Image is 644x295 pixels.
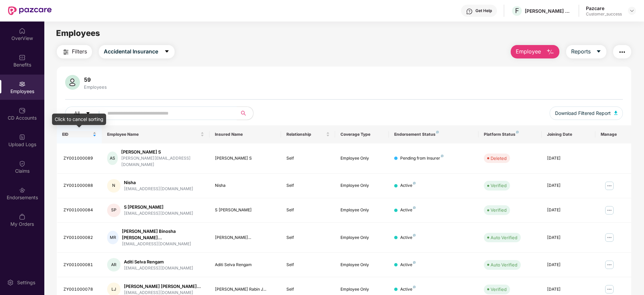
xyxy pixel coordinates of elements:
div: Self [286,207,329,213]
div: ZY001000084 [63,207,96,213]
span: caret-down [164,49,170,55]
img: manageButton [604,284,615,295]
div: AR [107,258,121,271]
th: Insured Name [210,125,281,143]
button: Employee [511,45,559,58]
img: svg+xml;base64,PHN2ZyB4bWxucz0iaHR0cDovL3d3dy53My5vcmcvMjAwMC9zdmciIHdpZHRoPSIyNCIgaGVpZ2h0PSIyNC... [62,48,70,56]
div: [DATE] [547,182,590,189]
div: Click to cancel sorting [52,114,106,125]
div: [PERSON_NAME] S [121,149,204,155]
div: Employee Only [340,155,383,162]
div: Self [286,182,329,189]
div: [PERSON_NAME] Rabin J... [215,286,276,293]
th: Coverage Type [335,125,389,143]
img: svg+xml;base64,PHN2ZyB4bWxucz0iaHR0cDovL3d3dy53My5vcmcvMjAwMC9zdmciIHdpZHRoPSI4IiBoZWlnaHQ9IjgiIH... [516,131,519,133]
div: [EMAIL_ADDRESS][DOMAIN_NAME] [124,210,193,217]
div: 59 [83,76,108,83]
img: svg+xml;base64,PHN2ZyBpZD0iSG9tZSIgeG1sbnM9Imh0dHA6Ly93d3cudzMub3JnLzIwMDAvc3ZnIiB3aWR0aD0iMjAiIG... [19,28,26,34]
img: svg+xml;base64,PHN2ZyB4bWxucz0iaHR0cDovL3d3dy53My5vcmcvMjAwMC9zdmciIHhtbG5zOnhsaW5rPSJodHRwOi8vd3... [65,75,80,90]
div: Pending from Insurer [400,155,444,162]
div: Active [400,286,416,293]
span: Employee Name [107,132,199,137]
div: [PERSON_NAME]... [215,235,276,241]
div: Employee Only [340,286,383,293]
div: Employees [83,84,108,90]
div: Employee Only [340,207,383,213]
th: Joining Date [542,125,595,143]
img: svg+xml;base64,PHN2ZyB4bWxucz0iaHR0cDovL3d3dy53My5vcmcvMjAwMC9zdmciIHhtbG5zOnhsaW5rPSJodHRwOi8vd3... [614,111,617,115]
img: svg+xml;base64,PHN2ZyB4bWxucz0iaHR0cDovL3d3dy53My5vcmcvMjAwMC9zdmciIHdpZHRoPSI4IiBoZWlnaHQ9IjgiIH... [413,182,416,184]
div: Employee Only [340,182,383,189]
img: svg+xml;base64,PHN2ZyB4bWxucz0iaHR0cDovL3d3dy53My5vcmcvMjAwMC9zdmciIHdpZHRoPSI4IiBoZWlnaHQ9IjgiIH... [413,206,416,209]
img: svg+xml;base64,PHN2ZyB4bWxucz0iaHR0cDovL3d3dy53My5vcmcvMjAwMC9zdmciIHdpZHRoPSI4IiBoZWlnaHQ9IjgiIH... [413,234,416,237]
div: ZY001000089 [63,155,96,162]
div: Verified [491,286,507,293]
div: Nisha [215,182,276,189]
th: Manage [595,125,631,143]
div: ZY001000078 [63,286,96,293]
img: svg+xml;base64,PHN2ZyBpZD0iTXlfT3JkZXJzIiBkYXRhLW5hbWU9Ik15IE9yZGVycyIgeG1sbnM9Imh0dHA6Ly93d3cudz... [19,213,26,220]
div: Aditi Selva Rengam [215,262,276,268]
span: All [74,110,80,117]
div: Platform Status [484,132,536,137]
div: Aditi Selva Rengam [124,259,193,265]
button: Filters [57,45,92,58]
div: Active [400,262,416,268]
div: Self [286,235,329,241]
div: SP [107,204,121,217]
th: Relationship [281,125,335,143]
div: [PERSON_NAME] Binosha [PERSON_NAME]... [122,228,204,241]
div: N [107,179,121,193]
img: svg+xml;base64,PHN2ZyB4bWxucz0iaHR0cDovL3d3dy53My5vcmcvMjAwMC9zdmciIHdpZHRoPSIyNCIgaGVpZ2h0PSIyNC... [618,48,626,56]
span: caret-down [86,111,90,116]
div: Self [286,286,329,293]
div: [EMAIL_ADDRESS][DOMAIN_NAME] [124,265,193,271]
img: svg+xml;base64,PHN2ZyB4bWxucz0iaHR0cDovL3d3dy53My5vcmcvMjAwMC9zdmciIHhtbG5zOnhsaW5rPSJodHRwOi8vd3... [546,48,554,56]
span: Employee [516,47,541,56]
span: Download Filtered Report [555,110,611,117]
div: Active [400,235,416,241]
div: ZY001000082 [63,235,96,241]
img: manageButton [604,232,615,243]
span: EID [62,132,91,137]
div: Auto Verified [491,261,517,268]
img: svg+xml;base64,PHN2ZyBpZD0iRHJvcGRvd24tMzJ4MzIiIHhtbG5zPSJodHRwOi8vd3d3LnczLm9yZy8yMDAwL3N2ZyIgd2... [629,8,635,13]
div: [DATE] [547,207,590,213]
div: MR [107,231,119,244]
div: [DATE] [547,286,590,293]
img: manageButton [604,180,615,191]
img: svg+xml;base64,PHN2ZyBpZD0iRW5kb3JzZW1lbnRzIiB4bWxucz0iaHR0cDovL3d3dy53My5vcmcvMjAwMC9zdmciIHdpZH... [19,187,26,194]
span: Employees [56,28,100,38]
img: svg+xml;base64,PHN2ZyBpZD0iQmVuZWZpdHMiIHhtbG5zPSJodHRwOi8vd3d3LnczLm9yZy8yMDAwL3N2ZyIgd2lkdGg9Ij... [19,54,26,61]
img: svg+xml;base64,PHN2ZyBpZD0iVXBsb2FkX0xvZ3MiIGRhdGEtbmFtZT0iVXBsb2FkIExvZ3MiIHhtbG5zPSJodHRwOi8vd3... [19,134,26,140]
button: Reportscaret-down [566,45,606,58]
img: manageButton [604,259,615,270]
img: svg+xml;base64,PHN2ZyB4bWxucz0iaHR0cDovL3d3dy53My5vcmcvMjAwMC9zdmciIHdpZHRoPSI4IiBoZWlnaHQ9IjgiIH... [413,286,416,288]
img: svg+xml;base64,PHN2ZyB4bWxucz0iaHR0cDovL3d3dy53My5vcmcvMjAwMC9zdmciIHdpZHRoPSI4IiBoZWlnaHQ9IjgiIH... [441,155,444,157]
img: manageButton [604,205,615,216]
img: svg+xml;base64,PHN2ZyBpZD0iSGVscC0zMngzMiIgeG1sbnM9Imh0dHA6Ly93d3cudzMub3JnLzIwMDAvc3ZnIiB3aWR0aD... [466,8,473,15]
div: [PERSON_NAME] S [215,155,276,162]
div: [DATE] [547,262,590,268]
div: Get Help [475,8,492,13]
span: Filters [72,47,87,56]
div: Customer_success [586,11,622,17]
div: ZY001000081 [63,262,96,268]
span: caret-down [596,49,601,55]
div: Employee Only [340,262,383,268]
div: Self [286,262,329,268]
button: Allcaret-down [65,107,106,120]
div: ZY001000088 [63,182,96,189]
img: svg+xml;base64,PHN2ZyBpZD0iQ2xhaW0iIHhtbG5zPSJodHRwOi8vd3d3LnczLm9yZy8yMDAwL3N2ZyIgd2lkdGg9IjIwIi... [19,160,26,167]
span: Reports [571,47,591,56]
div: [PERSON_NAME] & [PERSON_NAME] Labs Private Limited [525,8,572,14]
img: svg+xml;base64,PHN2ZyB4bWxucz0iaHR0cDovL3d3dy53My5vcmcvMjAwMC9zdmciIHdpZHRoPSI4IiBoZWlnaHQ9IjgiIH... [436,131,439,133]
div: [DATE] [547,155,590,162]
div: [PERSON_NAME] [PERSON_NAME]... [124,283,201,290]
div: Verified [491,207,507,213]
button: search [237,107,254,120]
div: [DATE] [547,235,590,241]
div: Active [400,182,416,189]
div: Verified [491,182,507,189]
span: Relationship [286,132,324,137]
